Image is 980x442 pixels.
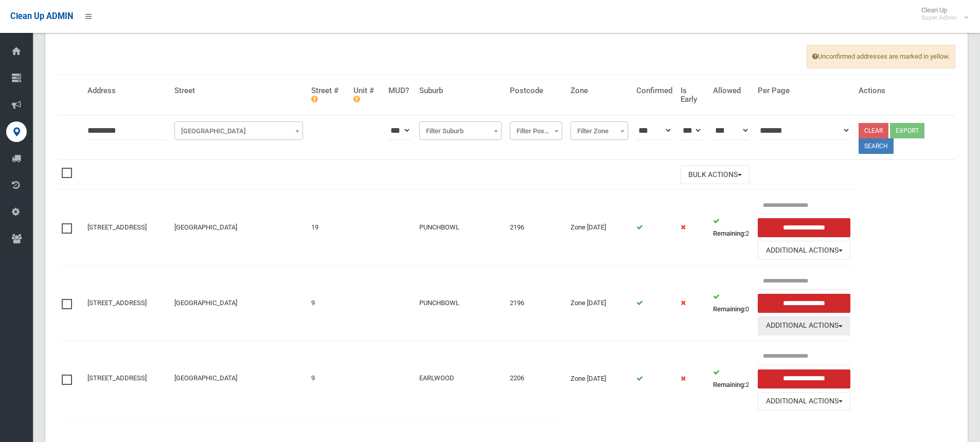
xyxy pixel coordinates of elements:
button: Export [890,123,924,138]
span: Clean Up [916,6,967,22]
td: PUNCHBOWL [415,266,506,341]
h4: MUD? [388,86,411,95]
span: Filter Zone [573,124,625,138]
td: 2 [709,190,754,266]
a: [STREET_ADDRESS] [87,374,147,382]
h4: Unit # [353,86,381,103]
strong: Remaining: [713,381,745,388]
button: Search [859,138,894,154]
span: Filter Suburb [419,121,502,140]
h4: Suburb [419,86,502,95]
td: 2196 [506,190,566,266]
td: [GEOGRAPHIC_DATA] [170,190,307,266]
button: Additional Actions [758,392,850,411]
h4: Zone [571,86,628,95]
td: EARLWOOD [415,341,506,416]
td: 0 [709,266,754,341]
td: [GEOGRAPHIC_DATA] [170,266,307,341]
td: Zone [DATE] [566,190,632,266]
span: Unconfirmed addresses are marked in yellow. [807,45,955,68]
h4: Is Early [681,86,705,103]
span: Filter Zone [571,121,628,140]
h4: Street # [311,86,345,103]
td: 2206 [506,341,566,416]
button: Additional Actions [758,316,850,335]
small: Super Admin [921,14,957,22]
td: 9 [307,341,349,416]
h4: Postcode [510,86,562,95]
td: 2196 [506,266,566,341]
span: Clean Up ADMIN [10,11,73,21]
h4: Street [174,86,303,95]
td: Zone [DATE] [566,341,632,416]
td: PUNCHBOWL [415,190,506,266]
td: 19 [307,190,349,266]
button: Bulk Actions [681,165,750,184]
h4: Confirmed [636,86,672,95]
span: Filter Postcode [510,121,562,140]
a: [STREET_ADDRESS] [87,223,147,231]
h4: Address [87,86,166,95]
span: Filter Suburb [422,124,499,138]
a: [STREET_ADDRESS] [87,299,147,307]
strong: Remaining: [713,229,745,237]
td: [GEOGRAPHIC_DATA] [170,341,307,416]
span: Filter Street [174,121,303,140]
h4: Allowed [713,86,750,95]
a: Clear [859,123,888,138]
h4: Per Page [758,86,850,95]
h4: Actions [859,86,951,95]
button: Additional Actions [758,241,850,260]
td: 9 [307,266,349,341]
span: Filter Postcode [512,124,560,138]
span: Filter Street [177,124,300,138]
strong: Remaining: [713,305,745,313]
td: Zone [DATE] [566,266,632,341]
td: 2 [709,341,754,416]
